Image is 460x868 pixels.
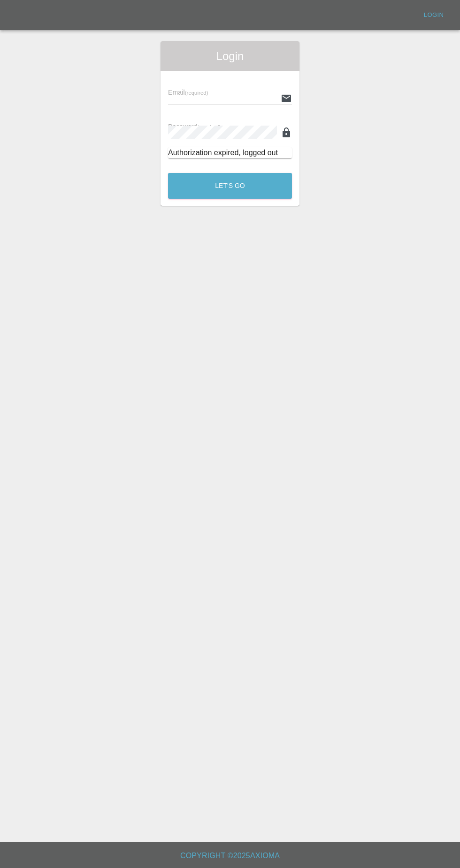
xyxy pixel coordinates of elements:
[168,89,208,96] span: Email
[8,849,452,862] h6: Copyright © 2025 Axioma
[168,173,292,199] button: Let's Go
[185,90,208,96] small: (required)
[419,8,449,22] a: Login
[168,123,221,130] span: Password
[198,124,221,130] small: (required)
[168,49,292,64] span: Login
[168,147,292,158] div: Authorization expired, logged out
